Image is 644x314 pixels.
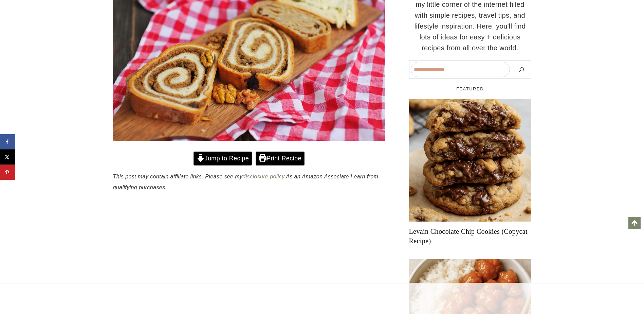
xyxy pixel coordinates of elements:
h5: FEATURED [409,86,531,92]
a: Scroll to top [628,217,641,229]
button: Search [513,62,530,77]
a: Print Recipe [256,152,305,165]
a: disclosure policy. [242,174,286,179]
em: This post may contain affiliate links. Please see my As an Amazon Associate I earn from qualifyin... [113,174,379,190]
a: Jump to Recipe [194,152,252,165]
a: Levain Chocolate Chip Cookies (Copycat Recipe) [409,227,531,246]
a: Read More Levain Chocolate Chip Cookies (Copycat Recipe) [409,99,531,222]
